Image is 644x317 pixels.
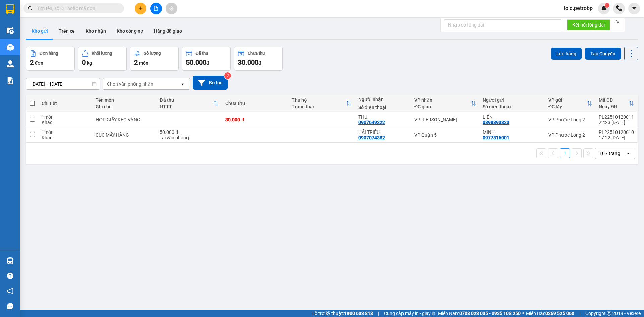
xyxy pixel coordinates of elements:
[42,101,89,106] div: Chi tiết
[595,95,637,112] th: Toggle SortBy
[96,104,153,109] div: Ghi chú
[599,129,634,135] div: PL22510120010
[224,72,231,79] sup: 2
[78,47,127,71] button: Khối lượng0kg
[411,95,479,112] th: Toggle SortBy
[526,310,574,317] span: Miền Bắc
[160,97,213,103] div: Đã thu
[40,51,58,56] div: Đơn hàng
[459,311,521,316] strong: 0708 023 035 - 0935 103 250
[358,129,408,135] div: HẢI TRIỀU
[7,27,14,34] img: warehouse-icon
[358,120,385,125] div: 0907649222
[378,310,379,317] span: |
[6,4,14,14] img: logo-vxr
[344,311,373,316] strong: 1900 633 818
[579,310,580,317] span: |
[558,4,598,12] span: loid.petrobp
[7,273,13,279] span: question-circle
[42,129,89,135] div: 1 món
[358,135,385,140] div: 0907074382
[414,97,471,103] div: VP nhận
[311,310,373,317] span: Hỗ trợ kỹ thuật:
[548,104,587,109] div: ĐC lấy
[139,60,148,66] span: món
[92,51,112,56] div: Khối lượng
[358,114,408,120] div: THU
[225,117,285,122] div: 30.000 đ
[134,58,138,66] span: 2
[599,104,629,109] div: Ngày ĐH
[631,5,637,11] span: caret-down
[599,135,634,140] div: 17:22 [DATE]
[149,23,187,39] button: Hàng đã giao
[414,132,476,138] div: VP Quận 5
[150,3,162,14] button: file-add
[182,47,231,71] button: Đã thu50.000đ
[130,47,179,71] button: Số lượng2món
[87,60,92,66] span: kg
[169,6,174,11] span: aim
[607,311,611,316] span: copyright
[26,78,100,89] input: Select a date range.
[111,23,149,39] button: Kho công nợ
[138,6,143,11] span: plus
[599,120,634,125] div: 22:23 [DATE]
[358,97,408,102] div: Người nhận
[30,58,34,66] span: 2
[605,3,609,8] sup: 1
[551,48,582,60] button: Lên hàng
[628,3,640,14] button: caret-down
[548,97,587,103] div: VP gửi
[144,51,161,56] div: Số lượng
[26,47,75,71] button: Đơn hàng2đơn
[156,95,222,112] th: Toggle SortBy
[135,3,146,14] button: plus
[42,114,89,120] div: 1 món
[438,310,521,317] span: Miền Nam
[548,132,592,138] div: VP Phước Long 2
[358,105,408,110] div: Số điện thoại
[238,58,258,66] span: 30.000
[606,3,608,8] span: 1
[292,97,346,103] div: Thu hộ
[599,97,629,103] div: Mã GD
[96,132,153,138] div: CỤC MÁY HÀNG
[483,104,542,109] div: Số điện thoại
[483,97,542,103] div: Người gửi
[7,303,13,309] span: message
[483,120,509,125] div: 0898893833
[225,101,285,106] div: Chưa thu
[166,3,177,14] button: aim
[180,81,185,87] svg: open
[196,51,208,56] div: Đã thu
[107,81,153,87] div: Chọn văn phòng nhận
[80,23,111,39] button: Kho nhận
[186,58,206,66] span: 50.000
[599,114,634,120] div: PL22510120011
[7,288,13,294] span: notification
[585,48,621,60] button: Tạo Chuyến
[160,104,213,109] div: HTTT
[560,148,570,158] button: 1
[37,5,116,12] input: Tìm tên, số ĐT hoặc mã đơn
[601,5,607,11] img: icon-new-feature
[444,19,561,30] input: Nhập số tổng đài
[483,129,542,135] div: MINH
[522,312,524,315] span: ⚪️
[7,60,14,67] img: warehouse-icon
[206,60,209,66] span: đ
[483,135,509,140] div: 0977816001
[483,114,542,120] div: LIÊN
[7,77,14,84] img: solution-icon
[548,117,592,122] div: VP Phước Long 2
[626,151,631,156] svg: open
[288,95,355,112] th: Toggle SortBy
[248,51,265,56] div: Chưa thu
[545,95,595,112] th: Toggle SortBy
[160,135,219,140] div: Tại văn phòng
[258,60,261,66] span: đ
[7,257,14,264] img: warehouse-icon
[545,311,574,316] strong: 0369 525 060
[28,6,33,11] span: search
